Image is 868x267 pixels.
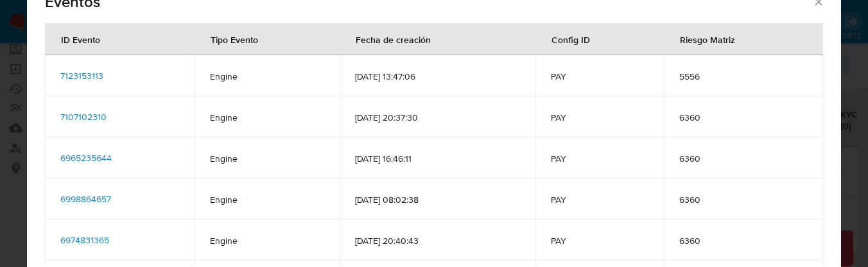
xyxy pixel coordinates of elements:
span: [DATE] 20:37:30 [355,112,519,123]
span: 6360 [679,112,808,123]
span: PAY [551,235,648,246]
span: 7107102310 [60,110,107,123]
span: PAY [551,112,648,123]
span: 6998864657 [60,193,111,205]
div: Tipo Evento [195,24,273,55]
span: 6965235644 [60,151,112,164]
span: 6974831365 [60,234,109,246]
span: 6360 [679,153,808,164]
span: [DATE] 08:02:38 [355,194,519,205]
span: Engine [210,235,324,246]
span: PAY [551,153,648,164]
span: 5556 [679,71,808,82]
span: Engine [210,153,324,164]
span: PAY [551,71,648,82]
span: [DATE] 16:46:11 [355,153,519,164]
div: ID Evento [46,24,116,55]
span: Engine [210,71,324,82]
span: 6360 [679,194,808,205]
span: 7123153113 [60,69,103,82]
span: [DATE] 13:47:06 [355,71,519,82]
span: [DATE] 20:40:43 [355,235,519,246]
span: PAY [551,194,648,205]
div: Config ID [536,24,605,55]
span: 6360 [679,235,808,246]
span: Engine [210,194,324,205]
div: Fecha de creación [340,24,446,55]
div: Riesgo Matriz [664,24,751,55]
span: Engine [210,112,324,123]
